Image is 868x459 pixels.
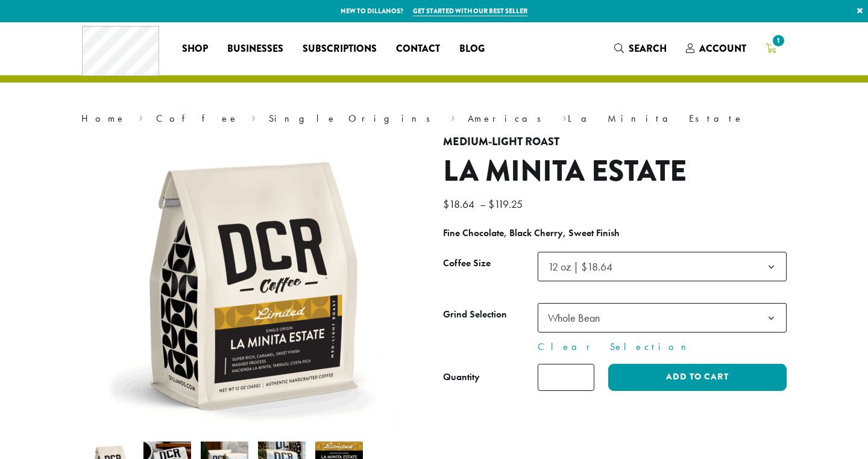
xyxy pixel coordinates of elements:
[459,42,485,57] span: Blog
[443,154,787,189] h1: La Minita Estate
[413,6,527,16] a: Get started with our best seller
[562,107,567,126] span: ›
[451,107,455,126] span: ›
[269,112,438,125] a: Single Origins
[488,197,494,211] span: $
[480,197,486,211] span: –
[443,226,620,239] b: Fine Chocolate, Black Cherry, Sweet Finish
[538,364,594,391] input: Product quantity
[303,42,377,57] span: Subscriptions
[443,370,480,384] div: Quantity
[182,42,208,57] span: Shop
[543,255,624,278] span: 12 oz | $18.64
[605,39,676,58] a: Search
[156,112,239,125] a: Coffee
[468,112,549,125] a: Americas
[538,340,787,354] a: Clear Selection
[699,42,746,55] span: Account
[608,364,787,391] button: Add to cart
[629,42,667,55] span: Search
[81,112,126,125] a: Home
[538,252,787,281] span: 12 oz | $18.64
[139,107,143,126] span: ›
[548,260,612,273] span: 12 oz | $18.64
[396,42,440,57] span: Contact
[443,306,538,323] label: Grind Selection
[81,111,787,126] nav: Breadcrumb
[770,33,787,49] span: 1
[443,136,787,149] h4: Medium-Light Roast
[543,306,612,329] span: Whole Bean
[251,107,256,126] span: ›
[227,42,283,57] span: Businesses
[548,311,600,325] span: Whole Bean
[488,197,526,211] bdi: 119.25
[443,197,449,211] span: $
[443,255,538,272] label: Coffee Size
[538,303,787,333] span: Whole Bean
[172,39,218,58] a: Shop
[443,197,477,211] bdi: 18.64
